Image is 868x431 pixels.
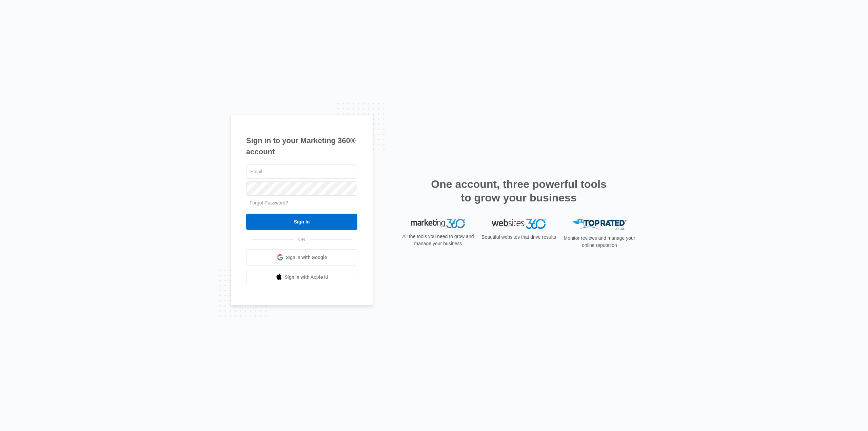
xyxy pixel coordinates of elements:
[294,236,310,243] span: OR
[246,135,357,157] h1: Sign in to your Marketing 360® account
[246,214,357,230] input: Sign In
[250,200,288,205] a: Forgot Password?
[429,177,609,204] h2: One account, three powerful tools to grow your business
[492,219,546,229] img: Websites 360
[572,219,627,230] img: Top Rated Local
[246,249,357,266] a: Sign in with Google
[285,274,328,281] span: Sign in with Apple Id
[246,269,357,285] a: Sign in with Apple Id
[561,235,637,249] p: Monitor reviews and manage your online reputation
[286,254,327,261] span: Sign in with Google
[481,234,557,241] p: Beautiful websites that drive results
[400,233,476,247] p: All the tools you need to grow and manage your business
[411,219,465,228] img: Marketing 360
[246,164,357,179] input: Email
